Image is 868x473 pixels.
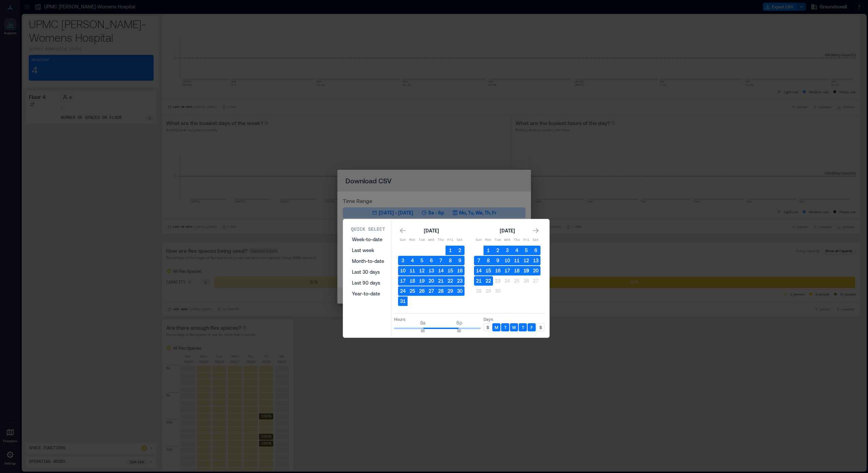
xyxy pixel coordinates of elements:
[398,276,408,286] button: 17
[484,266,493,275] button: 15
[502,276,512,286] button: 24
[348,277,388,288] button: Last 90 days
[427,286,436,296] button: 27
[436,238,446,243] p: Thu
[512,256,521,265] button: 11
[436,276,446,286] button: 21
[474,276,484,286] button: 21
[446,266,455,275] button: 15
[427,238,436,243] p: Wed
[408,276,417,286] button: 18
[502,238,512,243] p: Wed
[427,276,436,286] button: 20
[493,286,502,296] button: 30
[521,235,531,245] th: Friday
[398,238,408,243] p: Sun
[493,238,502,243] p: Tue
[455,286,465,296] button: 30
[531,266,540,275] button: 20
[348,256,388,267] button: Month-to-date
[348,267,388,277] button: Last 30 days
[455,238,465,243] p: Sat
[398,226,408,235] button: Go to previous month
[484,286,493,296] button: 29
[512,276,521,286] button: 25
[427,235,436,245] th: Wednesday
[348,288,388,299] button: Year-to-date
[493,235,502,245] th: Tuesday
[455,266,465,275] button: 16
[446,256,455,265] button: 8
[455,276,465,286] button: 23
[539,325,542,330] p: S
[484,238,493,243] p: Mon
[512,238,521,243] p: Thu
[417,286,427,296] button: 26
[474,238,484,243] p: Sun
[531,235,540,245] th: Saturday
[420,320,426,326] span: 8a
[417,266,427,275] button: 12
[474,235,484,245] th: Sunday
[427,256,436,265] button: 6
[408,266,417,275] button: 11
[408,256,417,265] button: 4
[498,227,517,235] div: [DATE]
[348,234,388,245] button: Week-to-date
[417,256,427,265] button: 5
[394,316,481,322] p: Hours
[502,266,512,275] button: 17
[417,235,427,245] th: Tuesday
[446,246,455,255] button: 1
[484,235,493,245] th: Monday
[531,246,540,255] button: 6
[531,226,540,235] button: Go to next month
[504,325,507,330] p: T
[455,246,465,255] button: 2
[522,325,524,330] p: T
[493,246,502,255] button: 2
[398,286,408,296] button: 24
[474,266,484,275] button: 14
[398,296,408,306] button: 31
[436,235,446,245] th: Thursday
[512,246,521,255] button: 4
[398,266,408,275] button: 10
[531,325,533,330] p: F
[446,276,455,286] button: 22
[512,325,516,330] p: W
[487,325,489,330] p: S
[493,266,502,275] button: 16
[493,276,502,286] button: 23
[417,276,427,286] button: 19
[484,316,545,322] p: Days
[436,286,446,296] button: 28
[531,238,540,243] p: Sat
[446,235,455,245] th: Friday
[502,235,512,245] th: Wednesday
[436,256,446,265] button: 7
[493,256,502,265] button: 9
[531,276,540,286] button: 27
[351,226,385,233] p: Quick Select
[455,235,465,245] th: Saturday
[446,286,455,296] button: 29
[408,235,417,245] th: Monday
[512,235,521,245] th: Thursday
[495,325,498,330] p: M
[521,256,531,265] button: 12
[531,256,540,265] button: 13
[484,246,493,255] button: 1
[417,238,427,243] p: Tue
[408,286,417,296] button: 25
[502,246,512,255] button: 3
[521,246,531,255] button: 5
[484,276,493,286] button: 22
[512,266,521,275] button: 18
[456,320,462,326] span: 6p
[436,266,446,275] button: 14
[427,266,436,275] button: 13
[408,238,417,243] p: Mon
[398,256,408,265] button: 3
[484,256,493,265] button: 8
